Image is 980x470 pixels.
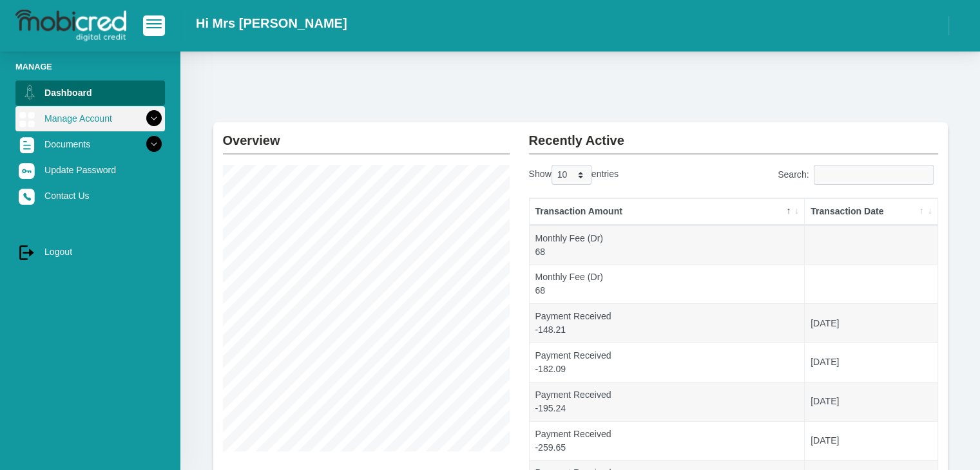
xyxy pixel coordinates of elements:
td: Monthly Fee (Dr) 68 [530,225,805,265]
a: Documents [15,132,165,156]
label: Search: [778,165,938,185]
a: Manage Account [15,106,165,131]
a: Dashboard [15,80,165,105]
td: Payment Received -148.21 [530,303,805,343]
h2: Overview [223,122,510,148]
td: Payment Received -259.65 [530,421,805,460]
label: Show entries [529,165,619,185]
td: Payment Received -182.09 [530,343,805,382]
th: Transaction Date: activate to sort column ascending [805,198,937,225]
a: Logout [15,240,165,264]
th: Transaction Amount: activate to sort column descending [530,198,805,225]
td: [DATE] [805,382,937,421]
td: Payment Received -195.24 [530,382,805,421]
li: Manage [15,61,165,73]
input: Search: [814,165,934,185]
td: [DATE] [805,421,937,460]
td: [DATE] [805,343,937,382]
a: Contact Us [15,183,165,208]
h2: Hi Mrs [PERSON_NAME] [196,15,347,31]
img: logo-mobicred.svg [15,10,126,42]
select: Showentries [552,165,591,185]
a: Update Password [15,158,165,182]
h2: Recently Active [529,122,938,148]
td: Monthly Fee (Dr) 68 [530,265,805,304]
td: [DATE] [805,303,937,343]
